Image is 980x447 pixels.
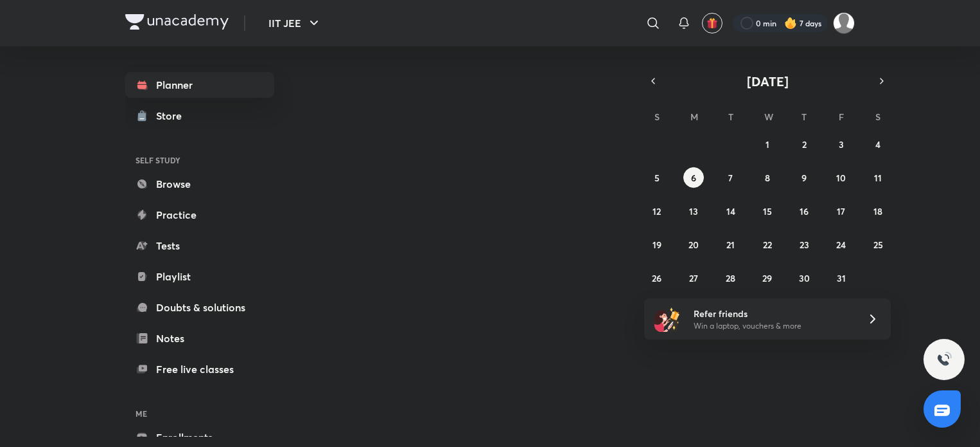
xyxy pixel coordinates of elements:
[694,320,852,332] p: Win a laptop, vouchers & more
[728,172,733,184] abbr: October 7, 2025
[874,172,882,184] abbr: October 11, 2025
[836,172,846,184] abbr: October 10, 2025
[837,205,845,217] abbr: October 17, 2025
[261,10,329,36] button: IIT JEE
[647,234,667,255] button: October 19, 2025
[766,138,769,151] abbr: October 1, 2025
[763,239,772,251] abbr: October 22, 2025
[125,325,274,351] a: Notes
[652,239,661,251] abbr: October 19, 2025
[833,12,855,34] img: Ritam Pramanik
[125,72,274,98] a: Planner
[125,149,274,171] h6: SELF STUDY
[836,239,846,251] abbr: October 24, 2025
[757,201,778,221] button: October 15, 2025
[690,111,698,123] abbr: Monday
[654,306,680,332] img: referral
[757,167,778,188] button: October 8, 2025
[800,205,809,217] abbr: October 16, 2025
[706,17,718,29] img: avatar
[652,205,661,217] abbr: October 12, 2025
[654,172,660,184] abbr: October 5, 2025
[801,111,807,123] abbr: Thursday
[794,201,814,221] button: October 16, 2025
[662,72,873,90] button: [DATE]
[721,167,741,188] button: October 7, 2025
[873,239,883,251] abbr: October 25, 2025
[728,111,733,123] abbr: Tuesday
[799,272,810,284] abbr: October 30, 2025
[726,205,735,217] abbr: October 14, 2025
[747,73,789,90] span: [DATE]
[875,111,880,123] abbr: Saturday
[794,268,814,288] button: October 30, 2025
[156,108,189,123] div: Store
[125,14,229,33] a: Company Logo
[839,111,844,123] abbr: Friday
[831,167,852,188] button: October 10, 2025
[688,239,699,251] abbr: October 20, 2025
[875,138,880,151] abbr: October 4, 2025
[125,403,274,424] h6: ME
[868,167,888,188] button: October 11, 2025
[689,205,698,217] abbr: October 13, 2025
[784,17,797,30] img: streak
[800,239,809,251] abbr: October 23, 2025
[757,268,778,288] button: October 29, 2025
[726,272,735,284] abbr: October 28, 2025
[125,14,229,30] img: Company Logo
[837,272,846,284] abbr: October 31, 2025
[694,307,852,320] h6: Refer friends
[647,167,667,188] button: October 5, 2025
[689,272,698,284] abbr: October 27, 2025
[721,268,741,288] button: October 28, 2025
[125,264,274,289] a: Playlist
[762,272,772,284] abbr: October 29, 2025
[683,167,704,188] button: October 6, 2025
[652,272,661,284] abbr: October 26, 2025
[125,103,274,129] a: Store
[868,134,888,154] button: October 4, 2025
[794,134,814,154] button: October 2, 2025
[763,205,772,217] abbr: October 15, 2025
[831,201,852,221] button: October 17, 2025
[721,201,741,221] button: October 14, 2025
[764,111,773,123] abbr: Wednesday
[125,295,274,320] a: Doubts & solutions
[802,138,807,151] abbr: October 2, 2025
[726,239,735,251] abbr: October 21, 2025
[683,234,704,255] button: October 20, 2025
[757,134,778,154] button: October 1, 2025
[831,268,852,288] button: October 31, 2025
[702,13,722,33] button: avatar
[647,201,667,221] button: October 12, 2025
[125,202,274,228] a: Practice
[125,356,274,382] a: Free live classes
[721,234,741,255] button: October 21, 2025
[868,201,888,221] button: October 18, 2025
[125,233,274,259] a: Tests
[868,234,888,255] button: October 25, 2025
[125,171,274,197] a: Browse
[683,201,704,221] button: October 13, 2025
[647,268,667,288] button: October 26, 2025
[936,352,952,367] img: ttu
[801,172,807,184] abbr: October 9, 2025
[839,138,844,151] abbr: October 3, 2025
[873,205,882,217] abbr: October 18, 2025
[831,234,852,255] button: October 24, 2025
[765,172,770,184] abbr: October 8, 2025
[794,234,814,255] button: October 23, 2025
[794,167,814,188] button: October 9, 2025
[691,172,696,184] abbr: October 6, 2025
[654,111,660,123] abbr: Sunday
[831,134,852,154] button: October 3, 2025
[757,234,778,255] button: October 22, 2025
[683,268,704,288] button: October 27, 2025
